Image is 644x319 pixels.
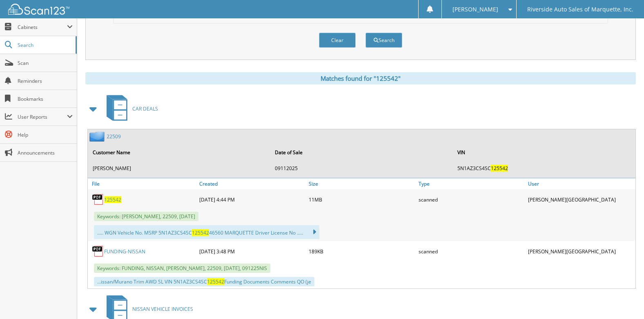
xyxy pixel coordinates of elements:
img: scan123-logo-white.svg [8,4,69,15]
div: scanned [417,191,526,208]
span: CAR DEALS [132,105,158,112]
div: [DATE] 4:44 PM [197,191,307,208]
span: Bookmarks [18,95,73,102]
div: [PERSON_NAME][GEOGRAPHIC_DATA] [526,191,635,208]
th: VIN [453,144,635,161]
span: Reminders [18,78,73,84]
span: Keywords: [PERSON_NAME], 22509, [DATE] [94,212,198,221]
div: [PERSON_NAME][GEOGRAPHIC_DATA] [526,243,635,259]
span: 125542 [491,165,508,172]
div: ...issan/Murano Trim AWD SL VIN 5N1AZ3CS4SC Funding Documents Comments QO (je [94,277,314,286]
a: 22509 [107,133,121,140]
span: User Reports [18,113,67,120]
th: Customer Name [89,144,270,161]
a: Size [307,178,416,189]
th: Date of Sale [271,144,452,161]
div: 189KB [307,243,416,259]
a: 125542 [104,196,121,203]
img: folder2.png [89,131,107,142]
a: Created [197,178,307,189]
span: Scan [18,60,73,66]
img: PDF.png [92,245,104,257]
div: ..... WGN Vehicle No. MSRP 5N1AZ3CS4SC 46560 MARQUETTE Driver License No ..... [94,225,319,239]
span: Search [18,42,71,49]
span: Keywords: FUNDING, NISSAN, [PERSON_NAME], 22509, [DATE], 091225NIS [94,264,270,273]
div: [DATE] 3:48 PM [197,243,307,259]
div: Matches found for "125542" [85,72,636,84]
a: User [526,178,635,189]
div: 11MB [307,191,416,208]
a: CAR DEALS [102,93,158,125]
a: File [88,178,197,189]
img: PDF.png [92,193,104,206]
div: scanned [417,243,526,259]
td: [PERSON_NAME] [89,162,270,175]
span: 125542 [192,229,209,236]
button: Search [365,33,402,48]
iframe: Chat Widget [603,280,644,319]
td: 09112025 [271,162,452,175]
a: Type [417,178,526,189]
a: FUNDING-NISSAN [104,248,145,255]
span: Riverside Auto Sales of Marquette, Inc. [527,7,633,12]
span: [PERSON_NAME] [452,7,498,12]
span: NISSAN VEHICLE INVOICES [132,306,193,312]
span: Announcements [18,149,73,156]
span: Cabinets [18,24,67,31]
span: Help [18,131,73,138]
span: 125542 [207,278,224,285]
button: Clear [319,33,356,48]
td: 5N1AZ3CS4SC [453,162,635,175]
